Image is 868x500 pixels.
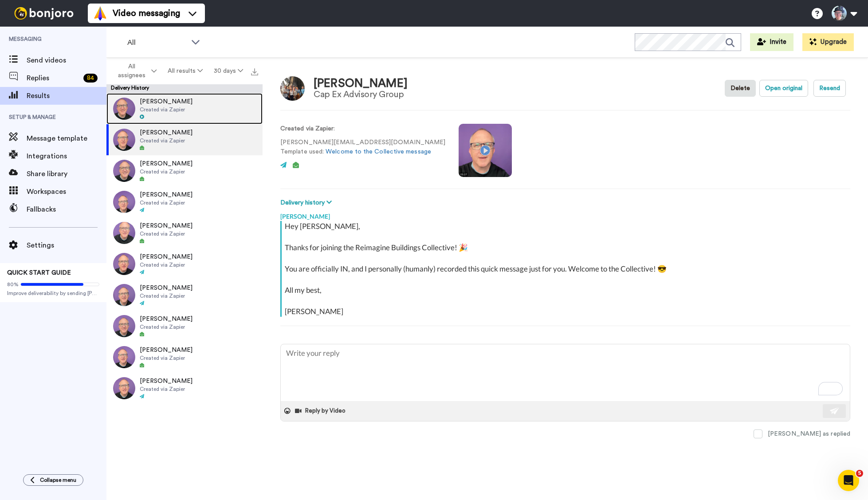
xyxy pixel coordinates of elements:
[113,191,135,213] img: d5d76345-5bad-424f-a128-f5a4a65887b8-thumb.jpg
[40,476,76,484] span: Collapse menu
[294,404,348,417] button: Reply by Video
[725,80,756,97] button: Delete
[113,222,135,244] img: 5624d05f-412d-4e49-8a23-63ac2e93ef65-thumb.jpg
[10,162,28,180] img: Profile image for Amy
[113,346,135,368] img: 1f24cb92-73c2-490a-98ea-463855410137-thumb.jpg
[51,270,76,279] div: • [DATE]
[27,91,106,101] span: Results
[140,221,192,230] span: [PERSON_NAME]
[27,186,106,197] span: Workspaces
[856,470,863,477] span: 5
[27,204,106,215] span: Fallbacks
[10,195,28,213] img: Profile image for Grant
[23,474,83,486] button: Collapse menu
[108,59,162,83] button: All assignees
[208,63,248,79] button: 30 days
[140,323,192,331] span: Created via Zapier
[27,55,106,66] span: Send videos
[802,33,854,51] button: Upgrade
[140,199,192,206] span: Created via Zapier
[280,126,334,132] strong: Created via Zapier
[838,470,859,491] iframe: To enrich screen reader interactions, please activate Accessibility in Grammarly extension settings
[106,373,263,404] a: [PERSON_NAME]Created via Zapier
[140,106,192,113] span: Created via Zapier
[106,186,263,217] a: [PERSON_NAME]Created via Zapier
[113,7,180,20] span: Video messaging
[106,155,263,186] a: [PERSON_NAME]Created via Zapier
[10,261,28,279] img: Profile image for Grant
[248,64,261,78] button: Export all results that match these filters now.
[31,171,83,181] div: [PERSON_NAME]
[140,354,192,362] span: Created via Zapier
[85,138,110,148] div: • [DATE]
[106,217,263,248] a: [PERSON_NAME]Created via Zapier
[93,6,107,20] img: vm-color.svg
[280,124,445,134] p: :
[162,63,208,79] button: All results
[27,151,106,161] span: Integrations
[20,299,39,305] span: Home
[85,171,110,181] div: • [DATE]
[140,190,192,199] span: [PERSON_NAME]
[140,97,192,106] span: [PERSON_NAME]
[280,208,850,221] div: [PERSON_NAME]
[113,160,135,182] img: 333d0e11-3356-42d2-bc96-2ea8d03a4753-thumb.jpg
[314,77,408,90] div: [PERSON_NAME]
[106,280,263,311] a: [PERSON_NAME]Created via Zapier
[140,159,192,168] span: [PERSON_NAME]
[106,93,263,124] a: [PERSON_NAME]Created via Zapier
[10,228,28,246] img: Profile image for Amy
[280,76,305,101] img: Image of Tim Pula
[41,250,137,268] button: Send us a message
[750,33,793,51] button: Invite
[314,90,408,99] div: Cap Ex Advisory Group
[768,429,850,438] div: [PERSON_NAME] as replied
[83,74,98,83] div: 84
[51,40,76,49] div: • [DATE]
[27,240,106,251] span: Settings
[31,270,49,279] div: Grant
[31,138,83,148] div: [PERSON_NAME]
[140,292,192,299] span: Created via Zapier
[10,64,28,82] img: Profile image for Grant
[10,31,28,49] img: Profile image for Grant
[113,129,135,151] img: 253bba6d-6f9a-43b9-a76b-c05b4cd84ece-thumb.jpg
[140,377,192,386] span: [PERSON_NAME]
[51,204,76,213] div: • [DATE]
[280,198,334,208] button: Delivery history
[759,80,808,97] button: Open original
[7,281,19,288] span: 80%
[830,407,840,414] img: send-white.svg
[10,130,28,147] img: Profile image for Amy
[42,106,67,115] div: • [DATE]
[27,169,106,179] span: Share library
[66,4,114,19] h1: Messages
[85,237,110,246] div: • [DATE]
[113,315,135,337] img: 1a07f219-bb94-48db-b180-ae9f04851488-thumb.jpg
[7,270,71,276] span: QUICK START GUIDE
[31,204,49,213] div: Grant
[10,97,28,114] img: Profile image for Oli
[326,149,431,155] a: Welcome to the Collective message
[140,137,192,144] span: Created via Zapier
[59,277,118,312] button: Messages
[51,73,76,82] div: • [DATE]
[141,299,155,305] span: Help
[113,284,135,306] img: 50254520-e77c-4d33-a3ad-b0ad4dee9ad0-thumb.jpg
[106,84,263,93] div: Delivery History
[140,386,192,393] span: Created via Zapier
[31,237,83,246] div: [PERSON_NAME]
[140,346,192,354] span: [PERSON_NAME]
[280,138,445,157] p: [PERSON_NAME][EMAIL_ADDRESS][DOMAIN_NAME] Template used:
[114,62,149,80] span: All assignees
[251,68,258,75] img: export.svg
[31,40,49,49] div: Grant
[156,4,172,20] div: Close
[140,168,192,175] span: Created via Zapier
[113,377,135,399] img: 59eda717-1c26-4f18-8fb0-a8a3a9212ca7-thumb.jpg
[27,133,106,144] span: Message template
[113,253,135,275] img: 86c20374-40d3-4658-ad48-af82a7ed6100-thumb.jpg
[285,221,848,317] div: Hey [PERSON_NAME], Thanks for joining the Reimagine Buildings Collective! 🎉 You are officially IN...
[71,299,106,305] span: Messages
[106,342,263,373] a: [PERSON_NAME]Created via Zapier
